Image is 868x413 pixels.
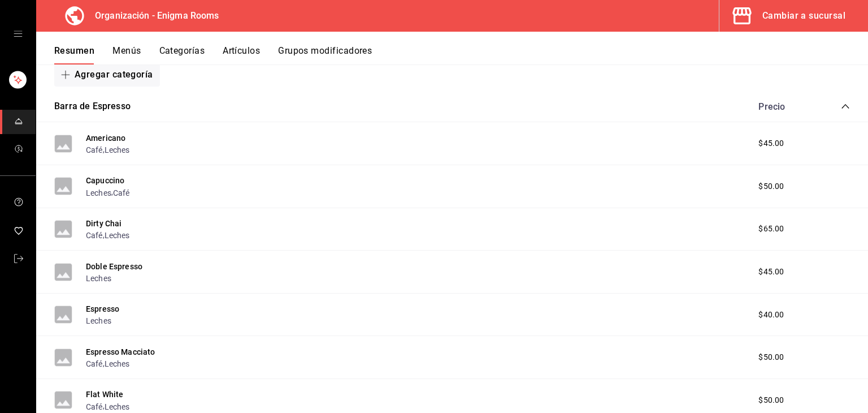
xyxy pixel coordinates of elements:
button: Agregar categoría [54,63,160,87]
div: , [86,400,130,412]
button: Café [86,230,103,241]
button: Artículos [223,45,260,64]
button: Café [86,401,103,412]
button: open drawer [14,29,23,38]
button: Categorías [159,45,205,64]
button: Menús [112,45,141,64]
button: Capuccino [86,175,124,186]
h3: Organización - Enigma Rooms [86,9,219,23]
div: Cambiar a sucursal [762,8,845,24]
div: navigation tabs [54,45,868,64]
button: Doble Espresso [86,261,142,272]
div: , [86,144,130,156]
button: Resumen [54,45,94,64]
div: Precio [747,101,819,112]
button: Leches [105,144,130,156]
span: $50.00 [758,351,784,363]
div: , [86,186,130,198]
span: $50.00 [758,394,784,406]
button: Café [86,144,103,156]
div: , [86,229,130,241]
button: Barra de Espresso [54,100,131,113]
button: Leches [105,230,130,241]
button: Leches [86,315,111,326]
button: Leches [105,358,130,369]
button: Leches [105,401,130,412]
button: collapse-category-row [841,102,850,111]
button: Café [113,187,130,199]
div: , [86,358,155,369]
button: Flat White [86,389,124,400]
span: $45.00 [758,266,784,278]
button: Café [86,358,103,369]
button: Leches [86,187,111,199]
button: Americano [86,132,125,144]
span: $65.00 [758,223,784,235]
span: $40.00 [758,309,784,321]
button: Grupos modificadores [278,45,372,64]
span: $50.00 [758,180,784,192]
button: Espresso [86,303,119,315]
button: Dirty Chai [86,218,122,229]
button: Espresso Macciato [86,346,155,358]
button: Leches [86,273,111,284]
span: $45.00 [758,137,784,149]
